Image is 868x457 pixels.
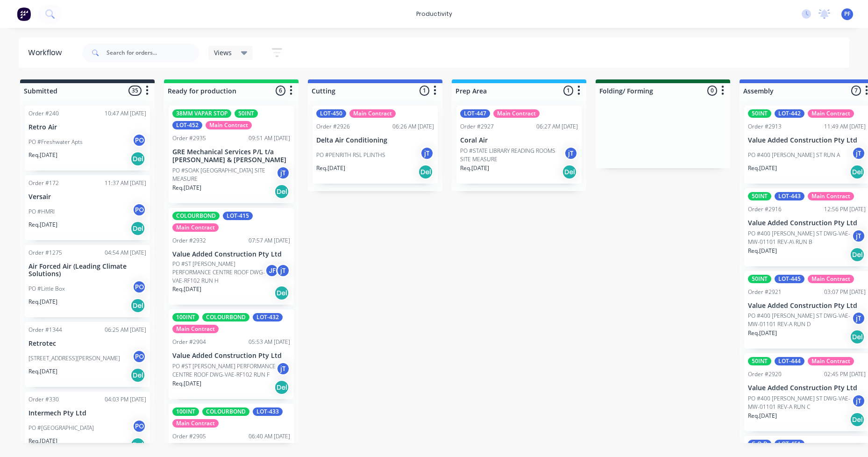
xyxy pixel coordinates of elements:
div: PO [132,350,146,364]
div: Main Contract [172,419,219,428]
div: Order #17211:37 AM [DATE]VersairPO #HMRIPOReq.[DATE]Del [25,175,150,240]
p: PO #STATE LIBRARY READING ROOMS SITE MEASURE [460,147,564,164]
p: Value Added Construction Pty Ltd [748,219,866,227]
div: Del [274,286,289,300]
div: LOT-450 [316,109,346,118]
div: 100INTCOLOURBONDLOT-432Main ContractOrder #290405:53 AM [DATE]Value Added Construction Pty LtdPO ... [169,309,294,399]
div: PO [132,203,146,217]
div: Order #2927 [460,122,494,131]
div: Order #1275 [28,249,62,257]
div: Order #2926 [316,122,350,131]
p: Value Added Construction Pty Ltd [748,302,866,310]
div: COLOURBONDLOT-415Main ContractOrder #293207:57 AM [DATE]Value Added Construction Pty LtdPO #ST [P... [169,208,294,305]
div: PO [132,133,146,147]
div: Order #2913 [748,122,782,131]
p: Delta Air Conditioning [316,136,434,144]
div: C-O-D [748,440,771,448]
div: LOT-450Main ContractOrder #292606:26 AM [DATE]Delta Air ConditioningPO #PENRITH RSL PLINTHSjTReq.... [313,106,438,184]
div: 50INT [748,275,771,283]
div: jT [852,394,866,408]
div: 04:03 PM [DATE] [105,395,146,404]
div: 100INT [172,313,199,321]
div: 05:53 AM [DATE] [249,338,290,346]
div: Del [274,184,289,199]
div: 38MM VAPAR STOP50INTLOT-452Main ContractOrder #293509:51 AM [DATE]GRE Mechanical Services P/L t/a... [169,106,294,203]
p: PO #400 [PERSON_NAME] ST RUN A [748,151,840,159]
p: PO #400 [PERSON_NAME] ST DWG-VAE-MW-01101 REV-A\ RUN B [748,229,852,246]
div: Del [130,221,145,236]
p: Value Added Construction Pty Ltd [748,136,866,144]
div: Order #2921 [748,288,782,296]
div: 50INT [235,109,258,118]
div: Del [130,298,145,313]
div: 11:49 AM [DATE] [824,122,866,131]
div: 10:47 AM [DATE] [105,109,146,118]
p: PO #400 [PERSON_NAME] ST DWG-VAE-MW-01101 REV-A RUN D [748,312,852,328]
div: 06:25 AM [DATE] [105,326,146,334]
div: COLOURBOND [172,212,220,220]
div: LOT-432 [253,313,283,321]
div: PO [132,280,146,294]
div: Order #2905 [172,432,206,441]
p: Retrotec [28,340,146,348]
p: Req. [DATE] [172,184,201,192]
div: Main Contract [808,275,854,283]
p: PO #HMRI [28,207,55,216]
div: Main Contract [808,357,854,365]
div: COLOURBOND [202,313,249,321]
div: jT [852,311,866,325]
p: Versair [28,193,146,201]
p: PO #[GEOGRAPHIC_DATA] [28,424,94,432]
div: Order #240 [28,109,59,118]
div: Del [850,412,865,427]
p: Air Forced Air (Leading Climate Solutions) [28,263,146,278]
div: Main Contract [172,223,219,232]
div: 100INT [172,407,199,416]
div: Order #172 [28,179,59,187]
div: Order #2920 [748,370,782,378]
div: Order #2916 [748,205,782,214]
div: Order #127504:54 AM [DATE]Air Forced Air (Leading Climate Solutions)PO #Little BoxPOReq.[DATE]Del [25,245,150,318]
img: Factory [17,7,31,21]
div: jT [276,362,290,376]
div: LOT-451 [775,440,804,448]
div: LOT-447 [460,109,490,118]
div: Del [850,329,865,344]
div: jT [852,146,866,160]
div: Del [562,164,577,179]
div: jT [420,146,434,160]
p: Value Added Construction Pty Ltd [172,250,290,258]
div: Order #2935 [172,134,206,143]
p: PO #PENRITH RSL PLINTHS [316,151,385,159]
input: Search for orders... [107,43,199,62]
p: Value Added Construction Pty Ltd [172,352,290,360]
p: PO #400 [PERSON_NAME] ST DWG-VAE-MW-01101 REV-A RUN C [748,394,852,411]
div: LOT-415 [223,212,253,220]
div: Del [418,164,433,179]
div: JF [265,264,279,278]
div: 02:45 PM [DATE] [824,370,866,378]
p: PO #ST [PERSON_NAME] PERFORMANCE CENTRE ROOF DWG-VAE-RF102 RUN F [172,362,276,379]
div: 50INT [748,357,771,365]
div: LOT-447Main ContractOrder #292706:27 AM [DATE]Coral AirPO #STATE LIBRARY READING ROOMS SITE MEASU... [456,106,582,184]
div: 03:07 PM [DATE] [824,288,866,296]
p: PO #SOAK [GEOGRAPHIC_DATA] SITE MEASURE [172,166,276,183]
div: Main Contract [349,109,396,118]
div: Order #2932 [172,236,206,245]
div: LOT-442 [775,109,804,118]
div: 50INT [748,109,771,118]
div: 12:56 PM [DATE] [824,205,866,214]
p: Req. [DATE] [172,285,201,293]
div: Del [130,437,145,452]
div: Order #134406:25 AM [DATE]Retrotec[STREET_ADDRESS][PERSON_NAME]POReq.[DATE]Del [25,322,150,387]
div: PO [132,419,146,433]
p: Req. [DATE] [28,151,57,159]
div: 06:26 AM [DATE] [392,122,434,131]
div: 06:27 AM [DATE] [536,122,578,131]
div: LOT-443 [775,192,804,200]
div: LOT-445 [775,275,804,283]
p: Req. [DATE] [748,164,777,172]
div: 04:54 AM [DATE] [105,249,146,257]
div: 09:51 AM [DATE] [249,134,290,143]
div: Del [130,151,145,166]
